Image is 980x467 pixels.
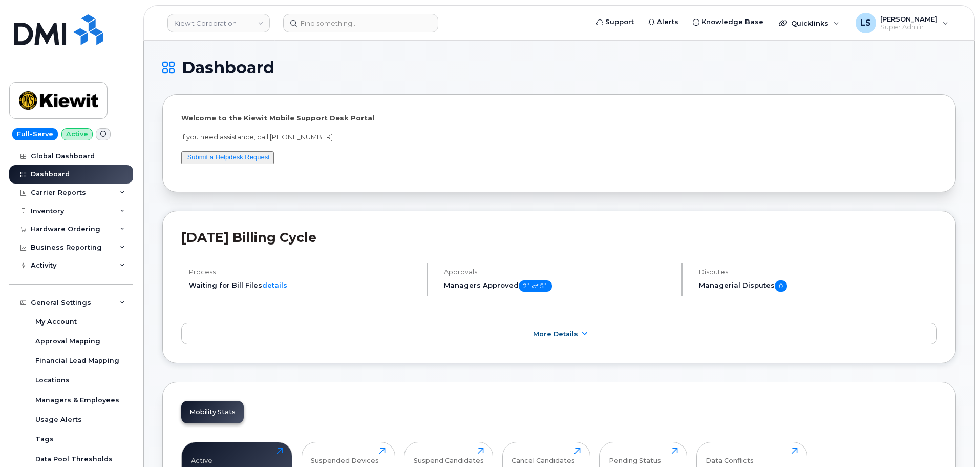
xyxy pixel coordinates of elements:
button: Submit a Helpdesk Request [181,151,274,164]
h4: Process [189,268,418,276]
a: details [262,281,287,289]
div: Active [191,448,212,464]
span: 0 [775,280,787,292]
span: Dashboard [182,60,274,75]
span: More Details [533,330,578,338]
p: Welcome to the Kiewit Mobile Support Desk Portal [181,113,937,123]
span: 21 of 51 [519,280,552,292]
h5: Managerial Disputes [699,280,937,292]
iframe: Messenger Launcher [935,422,972,459]
li: Waiting for Bill Files [189,280,418,290]
div: Cancel Candidates [512,448,575,464]
a: Submit a Helpdesk Request [187,153,270,161]
h4: Approvals [444,268,673,276]
h2: [DATE] Billing Cycle [181,230,937,245]
h5: Managers Approved [444,280,673,292]
div: Suspended Devices [311,448,379,464]
div: Suspend Candidates [414,448,484,464]
h4: Disputes [699,268,937,276]
div: Pending Status [609,448,661,464]
p: If you need assistance, call [PHONE_NUMBER] [181,132,937,142]
div: Data Conflicts [706,448,754,464]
